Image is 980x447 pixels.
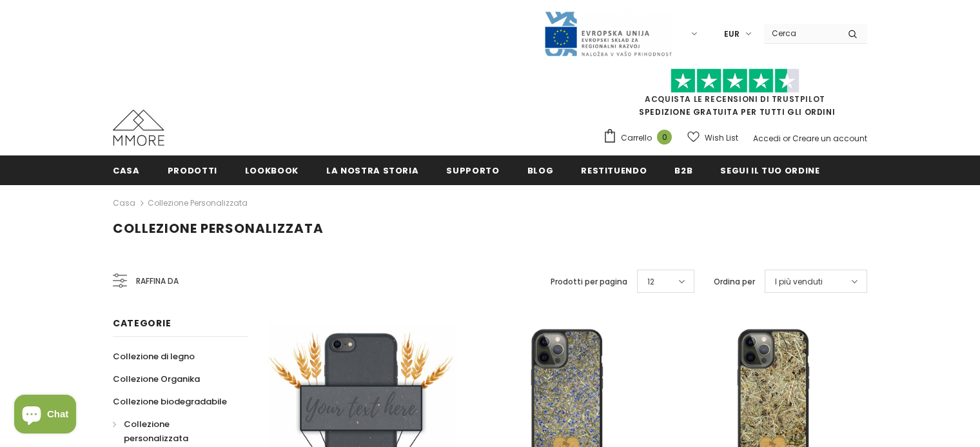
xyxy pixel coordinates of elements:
[113,373,200,385] span: Collezione Organika
[657,130,672,144] span: 0
[245,155,299,184] a: Lookbook
[113,195,135,211] a: Casa
[326,164,418,177] span: La nostra storia
[621,132,652,144] span: Carrello
[764,24,838,43] input: Search Site
[792,133,867,144] a: Creare un account
[326,155,418,184] a: La nostra storia
[245,164,299,177] span: Lookbook
[544,28,672,39] a: Javni Razpis
[168,155,217,184] a: Prodotti
[544,10,672,57] img: Javni Razpis
[671,68,799,94] img: Fidati di Pilot Stars
[113,155,140,184] a: Casa
[674,155,692,184] a: B2B
[113,164,140,177] span: Casa
[124,418,188,444] span: Collezione personalizzata
[527,155,554,184] a: Blog
[113,219,324,237] span: Collezione personalizzata
[113,345,195,368] a: Collezione di legno
[113,368,200,390] a: Collezione Organika
[647,275,654,288] span: 12
[720,155,819,184] a: Segui il tuo ordine
[446,155,499,184] a: supporto
[645,94,825,104] a: Acquista le recensioni di TrustPilot
[705,132,738,144] span: Wish List
[581,164,647,177] span: Restituendo
[753,133,781,144] a: Accedi
[687,126,738,149] a: Wish List
[603,74,867,117] span: SPEDIZIONE GRATUITA PER TUTTI GLI ORDINI
[581,155,647,184] a: Restituendo
[168,164,217,177] span: Prodotti
[674,164,692,177] span: B2B
[113,350,195,363] span: Collezione di legno
[720,164,819,177] span: Segui il tuo ordine
[113,110,164,146] img: Casi MMORE
[527,164,554,177] span: Blog
[714,275,755,288] label: Ordina per
[136,274,179,288] span: Raffina da
[775,275,823,288] span: I più venduti
[113,317,171,330] span: Categorie
[113,390,227,413] a: Collezione biodegradabile
[113,395,227,408] span: Collezione biodegradabile
[603,128,678,148] a: Carrello 0
[446,164,499,177] span: supporto
[783,133,790,144] span: or
[148,197,248,208] a: Collezione personalizzata
[551,275,627,288] label: Prodotti per pagina
[10,395,80,437] inbox-online-store-chat: Shopify online store chat
[724,28,740,41] span: EUR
